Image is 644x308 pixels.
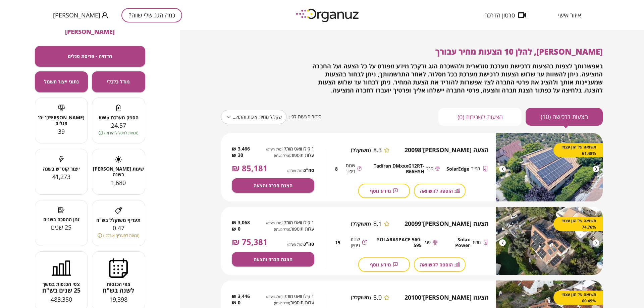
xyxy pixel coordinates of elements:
span: (כולל מע"מ) [274,227,290,232]
span: שעות [PERSON_NAME] בשנה [92,166,145,178]
button: כמה הגג שלי שווה? [121,8,182,22]
span: סרטון הדרכה [484,12,515,18]
span: (כולל מע"מ) [266,221,282,225]
span: ממיר [472,239,481,246]
span: 19,398 [109,295,127,303]
span: הצעה [PERSON_NAME]' 20100 [405,294,489,301]
span: [PERSON_NAME]' יח' פנלים [35,115,88,126]
span: (כולל מע"מ) [274,153,290,158]
span: הוספה להשוואה [420,262,453,267]
span: הצגת חברה והצעה [254,183,292,188]
span: תעריף משוקלל בש"ח [92,217,145,223]
div: שקלול מחיר, איכות והתאמה [221,108,286,126]
span: 39 [58,127,65,135]
span: (כולל מע"מ) [266,294,282,299]
span: שנות ניסיון [342,236,360,249]
button: הצעות לרכישה (10) [526,108,603,126]
button: הצעות לשכירות (0) [438,108,522,126]
span: סה"כ [287,241,314,247]
span: פנל [426,166,433,172]
img: image [496,207,603,275]
span: ייצור קוט"ש בשנה [35,166,88,172]
span: צפי הכנסות [92,281,145,287]
span: איזור אישי [558,12,581,18]
span: עלות תוספות [261,300,314,306]
span: 1,680 [111,179,126,187]
span: הדמיה - פריסת פנלים [68,53,112,59]
span: 0 ₪ [232,226,240,232]
span: ממיר [471,166,480,172]
span: (משוקלל) [351,295,371,300]
span: 8.1 [373,220,382,228]
span: 24.57 [111,121,126,129]
span: 75,381 ₪ [232,237,268,247]
span: באפשרותך לצפות בהצעות לרכישת מערכת סולארית ולהשכרת הגג ולקבל מידע מפורט על כל הצעה ועל החברה המצי... [312,62,603,94]
span: סידור הצעות לפי: [289,114,321,120]
span: עלות תוספות [261,152,314,159]
span: תשואה על הון עצמי 60.49% [560,291,596,304]
span: מודל כלכלי [107,79,130,84]
span: 8.3 [373,146,382,154]
button: מודל כלכלי [92,71,145,92]
button: [PERSON_NAME] [53,11,108,19]
button: הוספה להשוואה [414,257,466,272]
span: [PERSON_NAME], להלן 10 הצעות מחיר עבורך [435,46,603,57]
span: שנות ניסיון [340,163,355,175]
span: סה"כ [287,167,314,173]
button: סרטון הדרכה [474,12,536,18]
span: מידע נוסף [370,188,391,194]
img: image [496,133,603,201]
span: מידע נוסף [370,262,391,267]
span: Solax Power [444,237,470,248]
span: צפי הכנסות במשך [35,281,88,287]
span: לשנה בש"ח [92,287,145,294]
span: 1 קילו וואט מותקן [261,146,314,152]
span: הוספה להשוואה [420,188,453,194]
span: 3,068 ₪ [232,220,250,226]
img: logo [291,6,365,24]
span: הצעה [PERSON_NAME]' 20099 [405,220,489,228]
span: SOLARASPACE 560-595 [374,237,422,248]
span: (זכאות לתעריף אורבני) [103,232,140,239]
span: Tadiran DMxxxG12RT-B66HSH [369,163,424,175]
span: פנל [424,239,431,246]
span: 1 קילו וואט מותקן [261,220,314,226]
span: (כולל מע"מ) [287,242,304,247]
button: הוספה להשוואה [414,184,466,198]
button: איזור אישי [548,12,591,18]
span: 3,446 ₪ [232,293,250,300]
span: תשואה על הון עצמי 61.48% [560,144,596,157]
span: (כולל מע"מ) [287,168,304,173]
span: (כולל מע"מ) [274,301,290,305]
span: SolarEdge [446,166,469,172]
span: 488,350 [51,295,72,303]
span: 25 שנים בש"ח [35,287,88,294]
span: הצגת חברה והצעה [254,256,292,262]
span: 41,273 [52,173,70,181]
button: מידע נוסף [358,184,410,198]
span: (משוקלל) [351,221,371,227]
span: תשואה על הון עצמי 74.76% [560,218,596,230]
span: זמן ההסכם בשנים [35,217,88,222]
span: הצעה [PERSON_NAME]' 20098 [405,146,489,154]
span: 8 [335,166,338,172]
span: הספק מערכת KWp [92,115,145,120]
span: עלות תוספות [261,226,314,232]
button: מידע נוסף [358,257,410,272]
button: הדמיה - פריסת פנלים [35,46,145,67]
button: הצגת חברה והצעה [232,178,314,193]
span: [PERSON_NAME] [53,12,100,18]
span: 0 ₪ [232,300,240,306]
span: (זכאות למסלול הירוק) [104,130,139,136]
span: 30 ₪ [232,152,243,159]
span: 15 [335,240,340,245]
span: 8.0 [373,294,382,301]
span: נתוני ייצור חשמל [44,79,79,84]
span: 0.47 [113,224,124,232]
span: (משוקלל) [351,147,371,153]
span: 3,466 ₪ [232,146,250,152]
span: (כולל מע"מ) [266,147,282,151]
button: נתוני ייצור חשמל [35,71,88,92]
span: 25 שנים [51,223,71,231]
button: הצגת חברה והצעה [232,252,314,266]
